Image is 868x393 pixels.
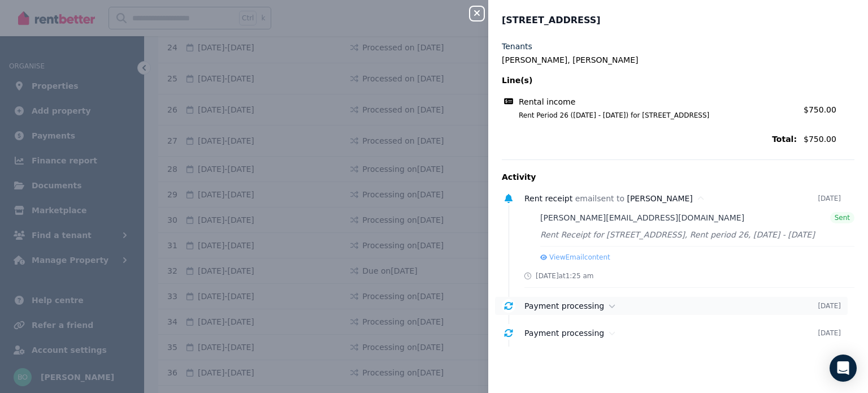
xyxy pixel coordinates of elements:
legend: [PERSON_NAME], [PERSON_NAME] [502,54,854,66]
span: [STREET_ADDRESS] [502,14,601,27]
span: Rental income [519,96,575,107]
div: Open Intercom Messenger [830,355,857,382]
div: email sent to [524,193,818,204]
time: [DATE] [818,301,841,310]
label: Tenants [502,41,532,52]
p: Activity [502,171,854,183]
div: Rent Receipt for [STREET_ADDRESS], Rent period 26, [DATE] - [DATE] [540,228,854,241]
time: [DATE] [818,329,841,338]
button: ViewEmailcontent [540,253,610,262]
time: [DATE] [818,194,841,203]
span: [DATE] at 1:25 am [536,271,593,280]
span: $750.00 [804,133,854,145]
span: Total: [502,133,797,145]
span: [PERSON_NAME] [627,194,692,203]
span: Rent Period 26 ([DATE] - [DATE]) for [STREET_ADDRESS] [505,111,797,120]
span: $750.00 [804,105,836,114]
a: [PERSON_NAME][EMAIL_ADDRESS][DOMAIN_NAME] [540,212,744,223]
span: Sent [835,213,850,222]
span: Payment processing [524,329,604,338]
span: Line(s) [502,75,797,86]
span: Payment processing [524,301,604,310]
span: Rent receipt [524,194,572,203]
